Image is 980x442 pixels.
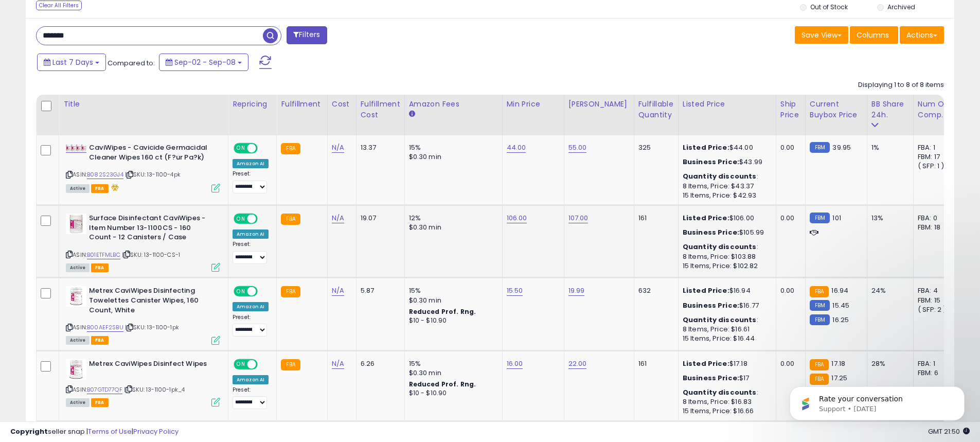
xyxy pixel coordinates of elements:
[810,286,829,297] small: FBA
[638,214,670,223] div: 161
[683,373,739,383] b: Business Price:
[507,99,560,110] div: Min Price
[918,214,952,223] div: FBA: 0
[281,143,300,154] small: FBA
[133,427,179,436] a: Privacy Policy
[66,214,86,234] img: 416TjfRCSlL._SL40_.jpg
[871,99,909,120] div: BB Share 24h.
[683,286,768,295] div: $16.94
[256,215,273,223] span: OFF
[568,99,630,110] div: [PERSON_NAME]
[683,157,768,167] div: $43.99
[174,57,236,67] span: Sep-02 - Sep-08
[683,228,768,237] div: $105.99
[235,360,247,368] span: ON
[281,359,300,370] small: FBA
[683,406,768,416] div: 15 Items, Price: $16.66
[638,286,670,295] div: 632
[332,286,344,296] a: N/A
[409,389,494,398] div: $10 - $10.90
[256,360,273,368] span: OFF
[281,99,323,110] div: Fulfillment
[409,368,494,378] div: $0.30 min
[683,143,729,152] b: Listed Price:
[66,214,220,271] div: ASIN:
[568,286,585,296] a: 19.99
[810,314,830,325] small: FBM
[810,213,830,223] small: FBM
[871,286,905,295] div: 24%
[683,171,757,181] b: Quantity discounts
[683,261,768,271] div: 15 Items, Price: $102.82
[683,227,739,237] b: Business Price:
[91,263,109,272] span: FBA
[780,214,797,223] div: 0.00
[918,359,952,368] div: FBA: 1
[683,325,768,334] div: 8 Items, Price: $16.61
[683,315,768,325] div: :
[87,251,120,259] a: B01ETFMLBC
[780,286,797,295] div: 0.00
[91,398,109,407] span: FBA
[683,388,768,397] div: :
[361,286,397,295] div: 5.87
[233,229,269,239] div: Amazon AI
[887,3,915,11] label: Archived
[683,374,768,383] div: $17
[683,252,768,261] div: 8 Items, Price: $103.88
[109,184,119,191] i: hazardous material
[858,80,944,90] div: Displaying 1 to 8 of 8 items
[233,159,269,168] div: Amazon AI
[361,143,397,152] div: 13.37
[638,359,670,368] div: 161
[124,385,185,394] span: | SKU: 13-1100-1pk_4
[89,359,214,372] b: Metrex CaviWipes Disinfect Wipes
[89,286,214,317] b: Metrex CaviWipes Disinfecting Towelettes Canister Wipes, 160 Count, White
[850,26,898,44] button: Columns
[332,143,344,153] a: N/A
[810,99,863,120] div: Current Buybox Price
[10,427,179,437] div: seller snap | |
[287,26,327,44] button: Filters
[810,3,848,11] label: Out of Stock
[683,387,757,397] b: Quantity discounts
[918,305,952,314] div: ( SFP: 2 )
[91,184,109,193] span: FBA
[683,359,768,368] div: $17.18
[361,214,397,223] div: 19.07
[233,375,269,384] div: Amazon AI
[87,323,123,332] a: B00AEF2SBU
[87,170,123,179] a: B082S23GJ4
[36,1,82,10] div: Clear All Filters
[683,300,739,310] b: Business Price:
[568,213,589,223] a: 107.00
[507,359,523,369] a: 16.00
[409,286,494,295] div: 15%
[871,143,905,152] div: 1%
[780,99,801,120] div: Ship Price
[409,316,494,325] div: $10 - $10.90
[66,263,90,272] span: All listings currently available for purchase on Amazon
[918,162,952,171] div: ( SFP: 1 )
[795,26,848,44] button: Save View
[409,296,494,305] div: $0.30 min
[409,110,415,119] small: Amazon Fees.
[66,398,90,407] span: All listings currently available for purchase on Amazon
[91,336,109,345] span: FBA
[780,359,797,368] div: 0.00
[409,223,494,232] div: $0.30 min
[832,315,849,325] span: 16.25
[683,191,768,200] div: 15 Items, Price: $42.93
[409,214,494,223] div: 12%
[122,251,180,259] span: | SKU: 13-1100-CS-1
[683,286,729,295] b: Listed Price:
[683,397,768,406] div: 8 Items, Price: $16.83
[810,359,829,370] small: FBA
[683,359,729,368] b: Listed Price:
[66,144,86,152] img: 41ne+xXs3VL._SL40_.jpg
[683,99,772,110] div: Listed Price
[638,99,674,120] div: Fulfillable Quantity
